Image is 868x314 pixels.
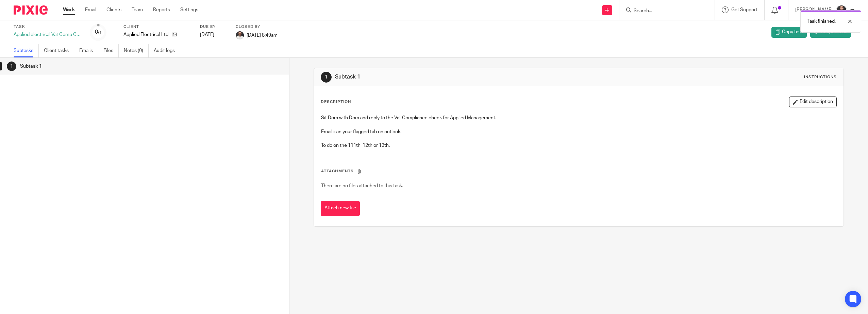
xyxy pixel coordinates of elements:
[236,31,244,39] img: dom%20slack.jpg
[247,33,278,37] span: [DATE] 8:49am
[123,31,168,38] p: Applied Electrical Ltd
[200,24,227,30] label: Due by
[14,31,82,38] div: Applied electrical Vat Comp Check
[836,5,847,16] img: dom%20slack.jpg
[14,5,48,15] img: Pixie
[789,97,837,107] button: Edit description
[321,72,332,83] div: 1
[321,169,354,173] span: Attachments
[103,44,119,57] a: Files
[321,142,837,149] p: To do on the 111th, 12th or 13th.
[154,44,180,57] a: Audit logs
[321,128,837,135] p: Email is in your flagged tab on outlook.
[321,201,360,216] button: Attach new file
[807,18,836,25] p: Task finished.
[63,6,75,13] a: Work
[132,6,143,13] a: Team
[236,24,278,30] label: Closed by
[321,99,351,105] p: Description
[124,44,149,57] a: Notes (0)
[804,74,837,80] div: Instructions
[106,6,121,13] a: Clients
[153,6,170,13] a: Reports
[85,6,96,13] a: Email
[180,6,198,13] a: Settings
[14,44,39,57] a: Subtasks
[98,31,102,34] small: /1
[321,184,403,188] span: There are no files attached to this task.
[200,31,227,38] div: [DATE]
[14,24,82,30] label: Task
[7,62,16,71] div: 1
[20,61,195,71] h1: Subtask 1
[79,44,98,57] a: Emails
[95,28,102,36] div: 0
[123,24,191,30] label: Client
[44,44,74,57] a: Client tasks
[321,115,837,121] p: Sit Dom with Dom and reply to the Vat Compliance check for Applied Management.
[335,73,593,81] h1: Subtask 1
